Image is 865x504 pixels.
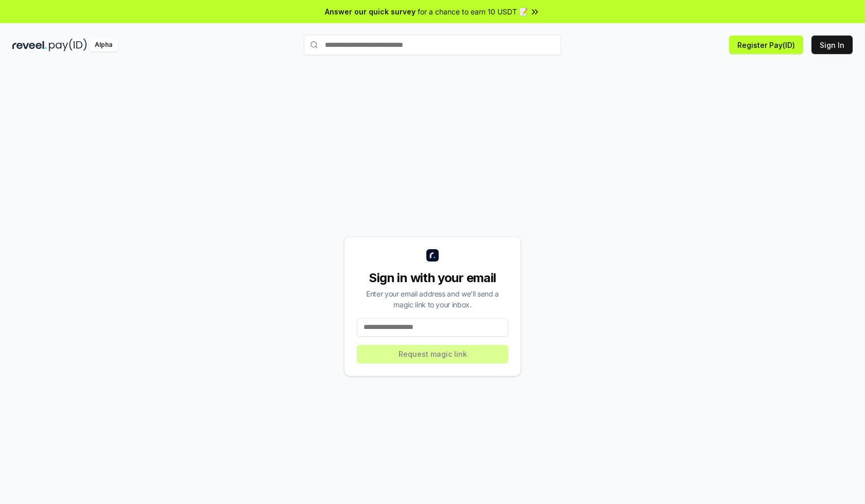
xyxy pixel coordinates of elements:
img: logo_small [426,249,439,262]
button: Register Pay(ID) [729,36,803,54]
span: Answer our quick survey [325,6,416,17]
img: pay_id [49,39,87,51]
img: reveel_dark [12,39,47,51]
div: Alpha [89,39,118,51]
div: Sign in with your email [357,270,508,286]
div: Enter your email address and we’ll send a magic link to your inbox. [357,288,508,310]
span: for a chance to earn 10 USDT 📝 [418,6,528,17]
button: Sign In [811,36,853,54]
